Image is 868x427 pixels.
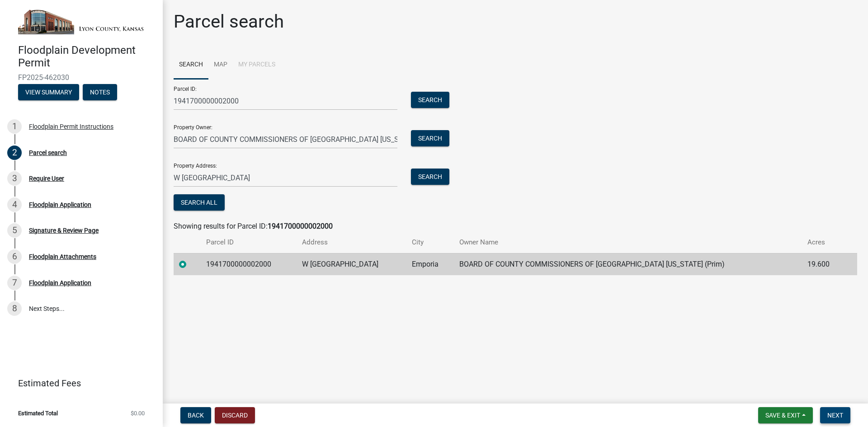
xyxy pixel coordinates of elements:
h1: Parcel search [174,11,284,33]
span: Save & Exit [765,412,800,419]
button: Save & Exit [758,407,813,423]
th: City [406,232,454,253]
span: $0.00 [131,410,145,416]
button: View Summary [18,84,79,100]
button: Search [411,130,449,146]
span: Next [827,412,843,419]
th: Address [297,232,406,253]
img: Lyon County, Kansas [18,9,148,34]
div: 1 [7,119,22,134]
div: Floodplain Application [29,202,91,208]
div: Require User [29,175,64,182]
div: 2 [7,145,22,160]
a: Search [174,51,208,80]
div: Parcel search [29,150,67,156]
a: Map [208,51,233,80]
div: 6 [7,249,22,264]
div: 8 [7,301,22,316]
strong: 1941700000002000 [268,222,333,230]
td: W [GEOGRAPHIC_DATA] [297,253,406,275]
div: Floodplain Application [29,280,91,286]
div: 5 [7,223,22,238]
span: FP2025-462030 [18,73,145,82]
div: Showing results for Parcel ID: [174,221,857,232]
button: Next [820,407,850,423]
td: 1941700000002000 [201,253,297,275]
div: 7 [7,276,22,290]
td: 19.600 [802,253,844,275]
button: Discard [215,407,255,423]
td: Emporia [406,253,454,275]
span: Back [188,412,204,419]
button: Back [180,407,211,423]
button: Search [411,92,449,108]
div: Floodplain Permit Instructions [29,123,113,130]
th: Owner Name [454,232,802,253]
wm-modal-confirm: Notes [83,89,117,96]
span: Estimated Total [18,410,58,416]
wm-modal-confirm: Summary [18,89,79,96]
td: BOARD OF COUNTY COMMISSIONERS OF [GEOGRAPHIC_DATA] [US_STATE] (Prim) [454,253,802,275]
h4: Floodplain Development Permit [18,44,156,70]
button: Search All [174,194,225,211]
button: Notes [83,84,117,100]
button: Search [411,169,449,185]
th: Acres [802,232,844,253]
div: Floodplain Attachments [29,253,96,260]
a: Estimated Fees [7,374,148,392]
div: 4 [7,197,22,212]
div: Signature & Review Page [29,227,99,234]
div: 3 [7,171,22,186]
th: Parcel ID [201,232,297,253]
